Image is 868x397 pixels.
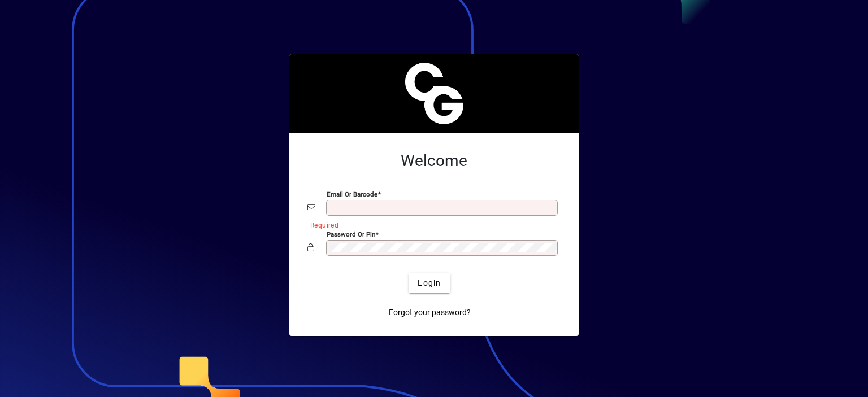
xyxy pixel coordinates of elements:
[389,307,471,319] span: Forgot your password?
[384,302,475,322] a: Forgot your password?
[310,219,552,230] mat-error: Required
[307,151,561,171] h2: Welcome
[418,277,441,289] span: Login
[327,190,377,198] mat-label: Email or Barcode
[409,273,450,293] button: Login
[327,230,375,238] mat-label: Password or Pin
